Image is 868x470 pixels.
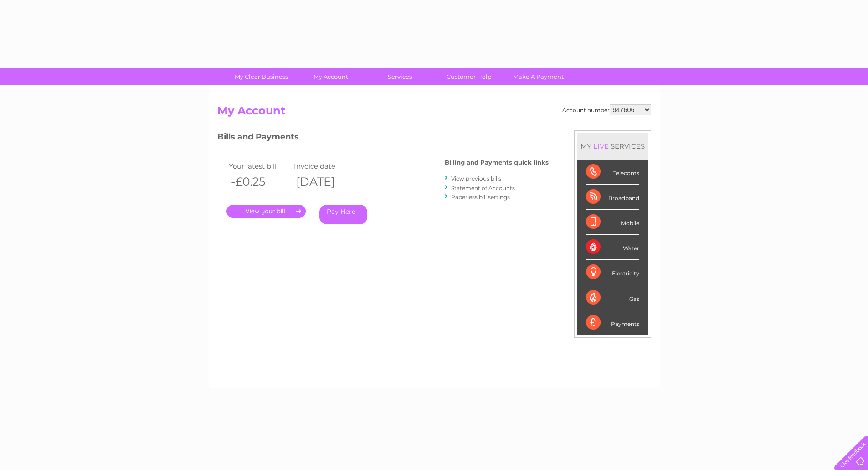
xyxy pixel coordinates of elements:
div: Electricity [586,260,639,285]
h2: My Account [217,104,651,122]
div: MY SERVICES [577,133,648,159]
div: Mobile [586,210,639,235]
div: Payments [586,310,639,335]
div: Telecoms [586,160,639,185]
div: Water [586,235,639,260]
a: Pay Here [319,205,367,224]
a: My Clear Business [224,68,299,85]
div: Broadband [586,185,639,210]
div: Gas [586,285,639,310]
th: [DATE] [292,172,357,191]
h3: Bills and Payments [217,130,549,146]
td: Your latest bill [226,160,292,172]
td: Invoice date [292,160,357,172]
a: View previous bills [451,175,501,182]
th: -£0.25 [226,172,292,191]
a: Statement of Accounts [451,185,515,191]
a: Make A Payment [501,68,576,85]
a: . [226,205,306,218]
a: My Account [293,68,368,85]
a: Paperless bill settings [451,194,510,201]
h4: Billing and Payments quick links [445,159,549,166]
a: Customer Help [431,68,507,85]
a: Services [362,68,437,85]
div: LIVE [591,142,611,150]
div: Account number [562,104,651,115]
